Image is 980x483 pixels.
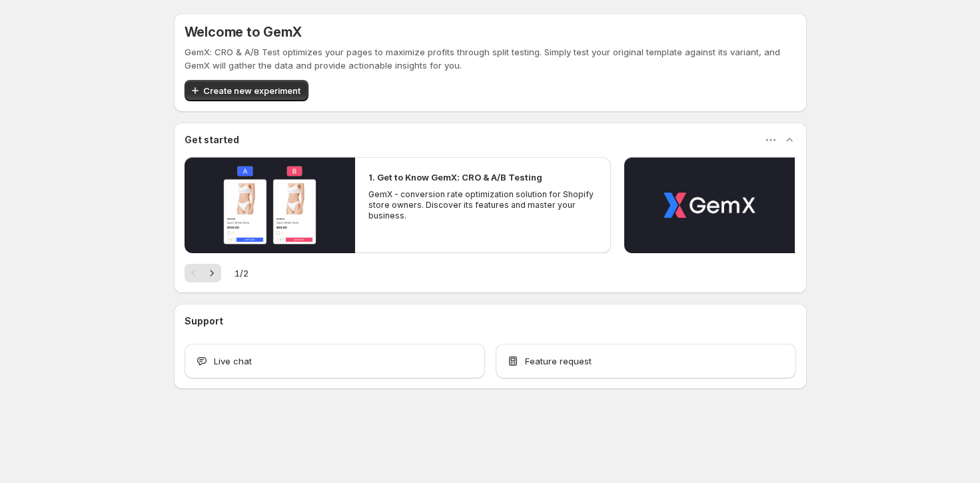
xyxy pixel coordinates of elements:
h3: Support [185,314,223,328]
h5: Welcome to GemX [185,24,302,40]
h2: 1. Get to Know GemX: CRO & A/B Testing [368,171,542,184]
p: GemX: CRO & A/B Test optimizes your pages to maximize profits through split testing. Simply test ... [185,45,796,72]
span: Live chat [214,354,252,368]
button: Play video [624,157,795,253]
button: Create new experiment [185,80,308,101]
button: Next [203,264,221,282]
span: Create new experiment [203,84,300,97]
p: GemX - conversion rate optimization solution for Shopify store owners. Discover its features and ... [368,189,598,221]
nav: Pagination [185,264,221,282]
span: Feature request [525,354,592,368]
button: Play video [185,157,355,253]
span: 1 / 2 [235,266,248,280]
h3: Get started [185,133,239,147]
